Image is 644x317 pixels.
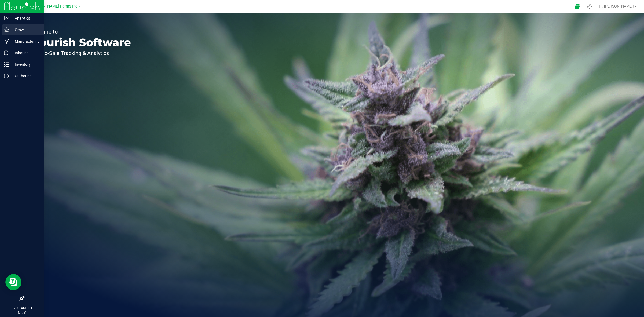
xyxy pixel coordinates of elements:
[4,50,9,56] inline-svg: Inbound
[571,1,583,12] span: Open Ecommerce Menu
[9,50,42,56] p: Inbound
[4,73,9,79] inline-svg: Outbound
[4,62,9,67] inline-svg: Inventory
[586,4,593,9] div: Manage settings
[2,306,42,311] p: 07:35 AM EDT
[5,274,21,290] iframe: Resource center
[4,39,9,44] inline-svg: Manufacturing
[2,311,42,315] p: [DATE]
[9,61,42,68] p: Inventory
[9,27,42,33] p: Grow
[599,4,634,8] span: Hi, [PERSON_NAME]!
[4,27,9,32] inline-svg: Grow
[29,50,131,56] p: Seed-to-Sale Tracking & Analytics
[4,16,9,21] inline-svg: Analytics
[29,29,131,34] p: Welcome to
[30,4,78,9] span: [PERSON_NAME] Farms Inc
[9,73,42,79] p: Outbound
[9,15,42,21] p: Analytics
[9,38,42,45] p: Manufacturing
[29,37,131,48] p: Flourish Software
